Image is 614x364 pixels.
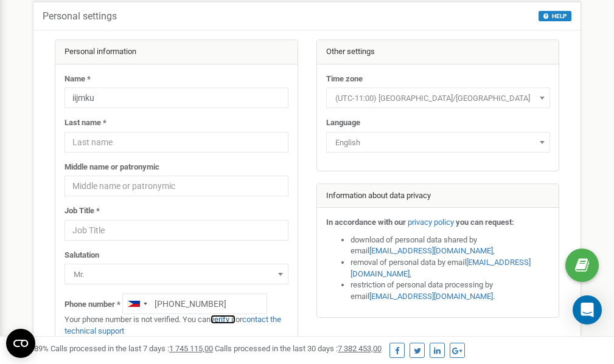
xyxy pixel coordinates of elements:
[65,220,288,241] input: Job Title
[65,132,288,153] input: Last name
[122,294,267,314] input: +1-800-555-55-55
[215,344,382,353] span: Calls processed in the last 30 days :
[351,257,550,280] li: removal of personal data by email ,
[169,344,213,353] u: 1 745 115,00
[317,40,559,64] div: Other settings
[65,299,120,311] label: Phone number *
[123,294,151,314] div: Telephone country code
[326,132,550,153] span: English
[369,292,493,301] a: [EMAIL_ADDRESS][DOMAIN_NAME]
[211,315,235,324] a: verify it
[456,218,514,227] strong: you can request:
[338,344,382,353] u: 7 382 453,00
[65,264,288,284] span: Mr.
[539,11,571,21] button: HELP
[43,11,117,22] h5: Personal settings
[351,258,531,278] a: [EMAIL_ADDRESS][DOMAIN_NAME]
[65,176,288,196] input: Middle name or patronymic
[369,246,493,255] a: [EMAIL_ADDRESS][DOMAIN_NAME]
[326,74,363,85] label: Time zone
[51,344,213,353] span: Calls processed in the last 7 days :
[351,280,550,302] li: restriction of personal data processing by email .
[55,40,298,64] div: Personal information
[317,184,559,208] div: Information about data privacy
[6,329,35,358] button: Open CMP widget
[65,162,159,173] label: Middle name or patronymic
[326,117,360,129] label: Language
[573,295,602,325] div: Open Intercom Messenger
[65,205,100,217] label: Job Title *
[65,250,99,261] label: Salutation
[351,235,550,257] li: download of personal data shared by email ,
[69,266,284,283] span: Mr.
[330,90,546,107] span: (UTC-11:00) Pacific/Midway
[65,117,106,129] label: Last name *
[326,88,550,108] span: (UTC-11:00) Pacific/Midway
[65,315,281,335] a: contact the technical support
[65,88,288,108] input: Name
[326,218,406,227] strong: In accordance with our
[65,74,91,85] label: Name *
[65,314,288,337] p: Your phone number is not verified. You can or
[330,134,546,151] span: English
[408,218,454,227] a: privacy policy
